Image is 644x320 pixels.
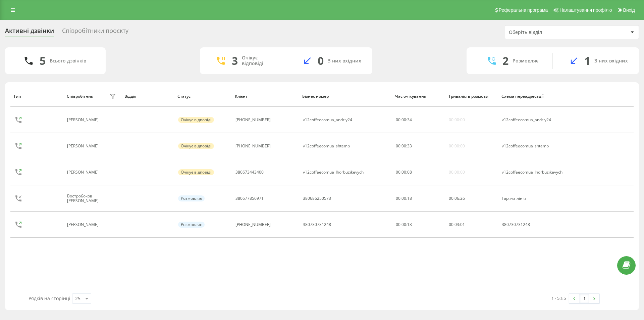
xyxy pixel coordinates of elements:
div: v12coffeecomua_andriy24 [303,118,352,122]
div: : : [396,144,412,148]
div: : : [396,170,412,175]
div: [PHONE_NUMBER] [235,144,271,148]
div: Активні дзвінки [5,27,54,38]
span: 26 [460,195,465,201]
div: З них вхідних [594,58,628,64]
div: Розмовляє [513,58,538,64]
div: Клієнт [235,94,296,99]
div: 380730731248 [303,222,331,227]
a: 1 [579,294,589,303]
div: Тривалість розмови [448,94,495,99]
span: 00 [401,143,406,149]
div: 00:00:18 [396,196,441,201]
span: 00 [449,195,453,201]
div: : : [396,118,412,122]
span: 00 [449,222,453,227]
div: 2 [502,54,508,67]
div: Очікує відповіді [178,117,214,123]
div: 1 [584,54,590,67]
div: [PHONE_NUMBER] [235,222,271,227]
div: 0 [318,54,324,67]
div: Співробітник [67,94,93,99]
span: Налаштування профілю [559,7,612,13]
span: 00 [396,169,400,175]
div: З них вхідних [328,58,361,64]
div: Тип [13,94,60,99]
div: Розмовляє [178,195,205,201]
span: 00 [401,117,406,123]
div: 380730731248 [502,222,577,227]
div: 380686250573 [303,196,331,201]
span: 00 [396,143,400,149]
span: 33 [407,143,412,149]
div: v12coffeecomua_andriy24 [502,118,577,122]
div: [PERSON_NAME] [67,170,100,175]
div: v12coffeecomua_shtemp [502,144,577,148]
div: Статус [177,94,228,99]
span: Рядків на сторінці [29,295,70,302]
span: 08 [407,169,412,175]
div: v12coffeecomua_Ihorbuzikevych [303,170,364,175]
div: Востробоков [PERSON_NAME] [67,194,108,203]
span: Вихід [623,7,635,13]
div: 25 [75,295,80,302]
div: Час очікування [395,94,442,99]
div: : : [449,222,465,227]
div: 00:00:00 [449,170,465,175]
div: v12coffeecomua_Ihorbuzikevych [502,170,577,175]
div: [PHONE_NUMBER] [235,118,271,122]
span: 00 [396,117,400,123]
div: 3 [232,54,238,67]
span: 34 [407,117,412,123]
div: 5 [40,54,46,67]
div: 1 - 5 з 5 [551,295,566,302]
div: Оберіть відділ [509,30,589,35]
div: [PERSON_NAME] [67,222,100,227]
div: [PERSON_NAME] [67,118,100,122]
div: Співробітники проєкту [62,27,128,38]
div: Очікує відповіді [178,143,214,149]
span: 03 [454,222,459,227]
div: Розмовляє [178,222,205,228]
div: 380673443400 [235,170,264,175]
div: Всього дзвінків [50,58,86,64]
span: 00 [401,169,406,175]
div: Очікує відповіді [178,169,214,175]
div: 00:00:00 [449,118,465,122]
span: Реферальна програма [499,7,548,13]
div: v12coffeecomua_shtemp [303,144,350,148]
div: Бізнес номер [302,94,389,99]
div: Відділ [124,94,171,99]
div: Гаряча лінія [502,196,577,201]
div: Очікує відповіді [242,55,276,66]
div: : : [449,196,465,201]
div: Схема переадресації [501,94,577,99]
div: 00:00:00 [449,144,465,148]
div: [PERSON_NAME] [67,144,100,148]
span: 01 [460,222,465,227]
div: 00:00:13 [396,222,441,227]
div: 380677856971 [235,196,264,201]
span: 06 [454,195,459,201]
